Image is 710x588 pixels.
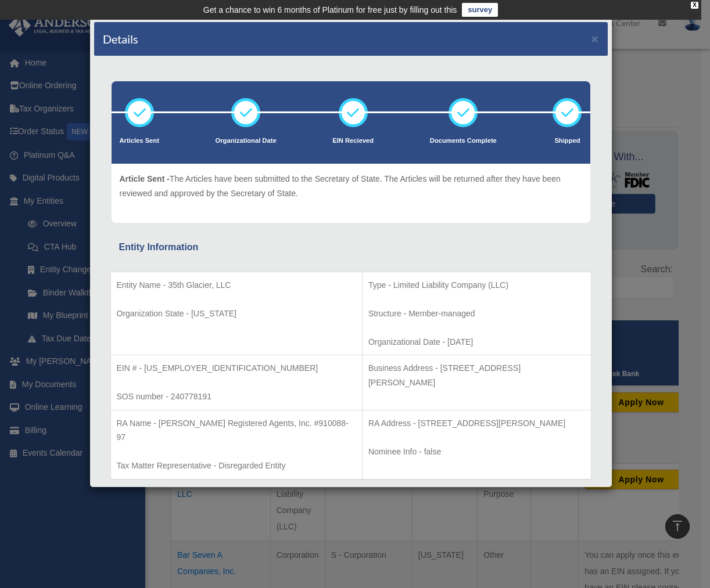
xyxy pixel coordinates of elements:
[120,172,582,200] p: The Articles have been submitted to the Secretary of State. The Articles will be returned after t...
[368,445,585,459] p: Nominee Info - false
[691,2,698,9] div: close
[553,135,582,147] p: Shipped
[117,416,356,445] p: RA Name - [PERSON_NAME] Registered Agents, Inc. #910088-97
[430,135,497,147] p: Documents Complete
[117,306,356,321] p: Organization State - [US_STATE]
[368,306,585,321] p: Structure - Member-managed
[117,389,356,404] p: SOS number - 240778191
[332,135,374,147] p: EIN Recieved
[117,459,356,473] p: Tax Matter Representative - Disregarded Entity
[120,135,159,147] p: Articles Sent
[591,33,599,45] button: ×
[120,174,170,183] span: Article Sent -
[462,3,498,17] a: survey
[368,361,585,389] p: Business Address - [STREET_ADDRESS][PERSON_NAME]
[368,278,585,293] p: Type - Limited Liability Company (LLC)
[203,3,457,17] div: Get a chance to win 6 months of Platinum for free just by filling out this
[117,278,356,293] p: Entity Name - 35th Glacier, LLC
[368,335,585,349] p: Organizational Date - [DATE]
[119,239,583,255] div: Entity Information
[216,135,277,147] p: Organizational Date
[117,361,356,376] p: EIN # - [US_EMPLOYER_IDENTIFICATION_NUMBER]
[368,416,585,431] p: RA Address - [STREET_ADDRESS][PERSON_NAME]
[103,31,138,47] h4: Details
